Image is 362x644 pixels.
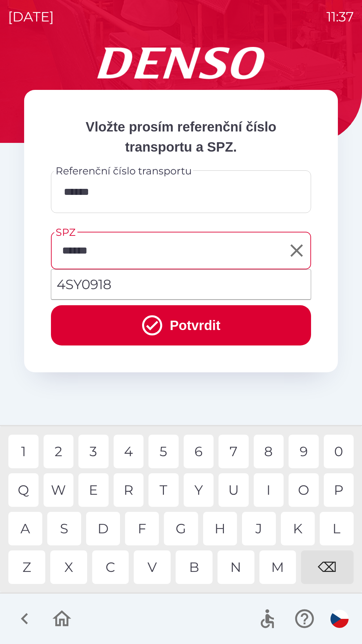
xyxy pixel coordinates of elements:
img: cs flag [330,610,349,628]
li: 4SY0918 [51,272,311,297]
button: Potvrdit [51,305,311,345]
p: [DATE] [8,7,54,27]
img: Logo [24,47,338,79]
label: SPZ [56,225,75,239]
button: Clear [285,238,309,263]
p: 11:37 [326,7,354,27]
label: Referenční číslo transportu [56,164,192,178]
p: Vložte prosím referenční číslo transportu a SPZ. [51,117,311,157]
